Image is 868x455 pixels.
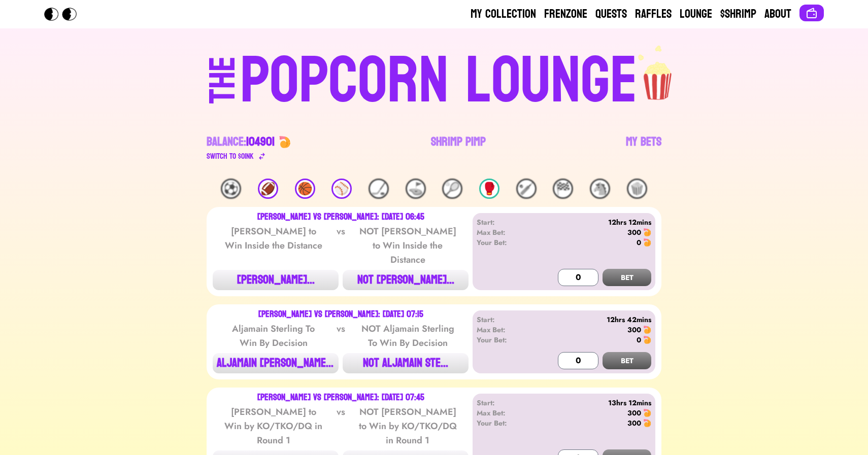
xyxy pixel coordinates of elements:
[213,353,339,373] button: ALJAMAIN [PERSON_NAME]...
[257,394,424,402] div: [PERSON_NAME] vs [PERSON_NAME]: [DATE] 07:45
[246,131,275,153] span: 104901
[643,409,651,417] img: 🍤
[479,179,499,199] div: 🥊
[258,179,278,199] div: 🏈
[627,227,641,237] div: 300
[335,405,347,447] div: vs
[295,179,315,199] div: 🏀
[356,405,459,447] div: NOT [PERSON_NAME] to Win by KO/TKO/DQ in Round 1
[121,45,747,114] a: THEPOPCORN LOUNGEpopcorn
[535,314,651,325] div: 12hrs 42mins
[222,405,325,447] div: [PERSON_NAME] to Win by KO/TKO/DQ in Round 1
[335,224,347,267] div: vs
[627,408,641,418] div: 300
[720,6,756,22] a: $Shrimp
[213,270,339,290] button: [PERSON_NAME]...
[643,238,651,247] img: 🍤
[477,408,535,418] div: Max Bet:
[343,270,469,290] button: NOT [PERSON_NAME]...
[207,150,254,162] div: Switch to $ OINK
[477,237,535,248] div: Your Bet:
[643,419,651,427] img: 🍤
[222,224,325,267] div: [PERSON_NAME] to Win Inside the Distance
[590,179,610,199] div: 🐴
[442,179,462,199] div: 🎾
[477,418,535,428] div: Your Bet:
[544,6,587,22] a: Frenzone
[477,217,535,227] div: Start:
[477,227,535,237] div: Max Bet:
[477,398,535,408] div: Start:
[516,179,537,199] div: 🏏
[477,314,535,325] div: Start:
[635,6,672,22] a: Raffles
[222,322,325,350] div: Aljamain Sterling To Win By Decision
[343,353,469,373] button: NOT ALJAMAIN STE...
[535,217,651,227] div: 12hrs 12mins
[205,56,241,124] div: THE
[638,45,679,101] img: popcorn
[331,179,352,199] div: ⚾️
[279,136,291,148] img: 🍤
[643,228,651,236] img: 🍤
[643,326,651,334] img: 🍤
[44,8,85,21] img: Popcorn
[258,310,423,319] div: [PERSON_NAME] vs [PERSON_NAME]: [DATE] 07:15
[356,224,459,267] div: NOT [PERSON_NAME] to Win Inside the Distance
[626,134,661,162] a: My Bets
[627,418,641,428] div: 300
[471,6,536,22] a: My Collection
[335,322,347,350] div: vs
[764,6,791,22] a: About
[595,6,627,22] a: Quests
[207,134,275,150] div: Balance:
[680,6,712,22] a: Lounge
[431,134,486,162] a: Shrimp Pimp
[553,179,573,199] div: 🏁
[257,213,424,221] div: [PERSON_NAME] vs [PERSON_NAME]: [DATE] 06:45
[603,352,651,369] button: BET
[806,7,818,19] img: Connect wallet
[477,325,535,335] div: Max Bet:
[643,336,651,344] img: 🍤
[221,179,241,199] div: ⚽️
[637,237,641,248] div: 0
[356,322,459,350] div: NOT Aljamain Sterling To Win By Decision
[535,398,651,408] div: 13hrs 12mins
[627,179,647,199] div: 🍿
[603,269,651,286] button: BET
[406,179,426,199] div: ⛳️
[627,325,641,335] div: 300
[637,335,641,345] div: 0
[240,49,638,114] div: POPCORN LOUNGE
[477,335,535,345] div: Your Bet:
[369,179,389,199] div: 🏒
